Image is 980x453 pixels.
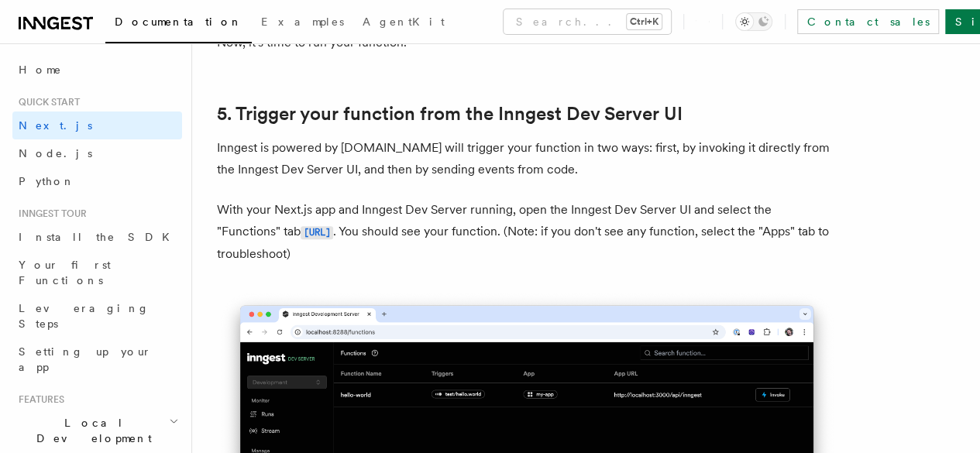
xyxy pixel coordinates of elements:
[627,14,662,29] kbd: Ctrl+K
[217,103,683,125] a: 5. Trigger your function from the Inngest Dev Server UI
[353,5,454,42] a: AgentKit
[12,294,182,338] a: Leveraging Steps
[12,167,182,195] a: Python
[261,15,344,28] span: Examples
[797,9,939,34] a: Contact sales
[301,224,333,239] a: [URL]
[735,12,772,31] button: Toggle dark mode
[217,137,837,180] p: Inngest is powered by [DOMAIN_NAME] will trigger your function in two ways: first, by invoking it...
[12,56,182,84] a: Home
[504,9,671,34] button: Search...Ctrl+K
[252,5,353,42] a: Examples
[12,208,87,220] span: Inngest tour
[12,415,169,446] span: Local Development
[12,393,64,406] span: Features
[19,175,75,187] span: Python
[19,119,92,132] span: Next.js
[19,231,179,243] span: Install the SDK
[115,15,242,28] span: Documentation
[12,96,80,108] span: Quick start
[19,62,62,77] span: Home
[19,302,150,330] span: Leveraging Steps
[12,338,182,381] a: Setting up your app
[19,147,92,160] span: Node.js
[19,259,111,287] span: Your first Functions
[12,139,182,167] a: Node.js
[12,112,182,139] a: Next.js
[19,345,152,373] span: Setting up your app
[12,409,182,452] button: Local Development
[301,226,333,239] code: [URL]
[105,5,252,43] a: Documentation
[363,15,445,28] span: AgentKit
[12,251,182,294] a: Your first Functions
[217,199,837,265] p: With your Next.js app and Inngest Dev Server running, open the Inngest Dev Server UI and select t...
[12,223,182,251] a: Install the SDK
